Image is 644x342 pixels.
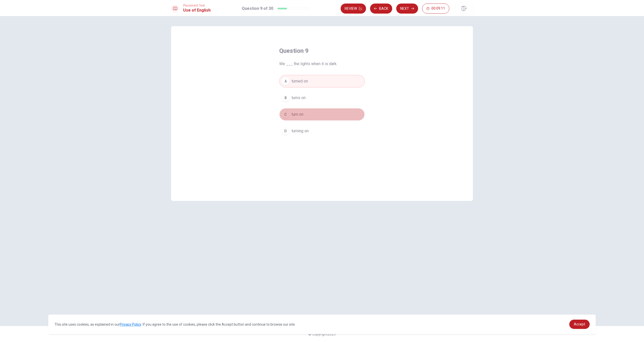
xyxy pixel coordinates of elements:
span: turning on [292,128,309,134]
button: Cturn on [279,108,365,121]
span: turns on [292,95,306,101]
span: turn on [292,111,303,117]
h4: Question 9 [279,47,365,55]
button: Bturns on [279,92,365,104]
button: Next [396,4,418,14]
span: This site uses cookies, as explained in our . If you agree to the use of cookies, please click th... [54,322,296,326]
button: Dturning on [279,125,365,137]
div: A [281,77,290,85]
span: Placement Test [183,4,211,7]
div: cookieconsent [48,315,596,334]
h1: Use of English [183,7,211,13]
button: Review [341,4,366,14]
span: Accept [574,322,585,326]
div: D [281,127,290,135]
div: C [281,110,290,118]
h1: Question 9 of 30 [242,6,273,12]
span: © Copyright 2025 [308,332,336,336]
div: B [281,94,290,102]
span: We ___ the lights when it is dark. [279,61,365,67]
button: Back [370,4,392,14]
a: Privacy Policy [120,322,141,326]
span: 00:09:11 [431,7,445,11]
button: Aturned on [279,75,365,88]
span: turned on [292,78,308,84]
button: 00:09:11 [422,4,449,14]
a: dismiss cookie message [569,320,590,329]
